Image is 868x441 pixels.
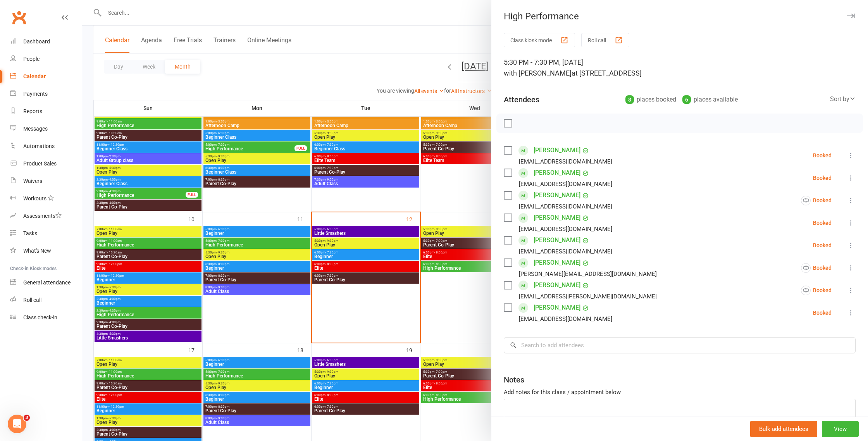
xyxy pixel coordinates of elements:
[23,91,48,97] div: Payments
[10,120,82,138] a: Messages
[23,279,71,286] div: General attendance
[813,220,832,226] div: Booked
[504,57,856,79] div: 5:30 PM - 7:30 PM, [DATE]
[813,243,832,248] div: Booked
[534,301,580,314] a: [PERSON_NAME]
[23,314,57,320] div: Class check-in
[10,309,82,326] a: Class kiosk mode
[8,415,26,433] iframe: Intercom live chat
[801,263,832,273] div: Booked
[572,69,642,77] span: at [STREET_ADDRESS]
[23,143,55,149] div: Automations
[23,56,40,62] div: People
[625,95,634,104] div: 8
[10,207,82,225] a: Assessments
[534,167,580,179] a: [PERSON_NAME]
[23,230,37,236] div: Tasks
[822,421,859,437] button: View
[10,274,82,291] a: General attendance kiosk mode
[813,153,832,158] div: Booked
[504,33,575,47] button: Class kiosk mode
[10,85,82,103] a: Payments
[10,33,82,50] a: Dashboard
[10,103,82,120] a: Reports
[830,94,856,104] div: Sort by
[23,248,51,254] div: What's New
[24,415,30,421] span: 3
[23,178,42,184] div: Waivers
[23,213,62,219] div: Assessments
[9,8,29,27] a: Clubworx
[10,190,82,207] a: Workouts
[625,94,676,105] div: places booked
[504,69,572,77] span: with [PERSON_NAME]
[519,202,612,212] div: [EMAIL_ADDRESS][DOMAIN_NAME]
[534,234,580,246] a: [PERSON_NAME]
[750,421,817,437] button: Bulk add attendees
[519,291,657,301] div: [EMAIL_ADDRESS][PERSON_NAME][DOMAIN_NAME]
[534,144,580,157] a: [PERSON_NAME]
[23,73,46,79] div: Calendar
[534,279,580,291] a: [PERSON_NAME]
[10,68,82,85] a: Calendar
[519,246,612,257] div: [EMAIL_ADDRESS][DOMAIN_NAME]
[23,297,41,303] div: Roll call
[10,225,82,242] a: Tasks
[504,374,524,385] div: Notes
[519,157,612,167] div: [EMAIL_ADDRESS][DOMAIN_NAME]
[534,189,580,202] a: [PERSON_NAME]
[519,224,612,234] div: [EMAIL_ADDRESS][DOMAIN_NAME]
[581,33,629,47] button: Roll call
[534,212,580,224] a: [PERSON_NAME]
[23,38,50,45] div: Dashboard
[801,196,832,205] div: Booked
[10,291,82,309] a: Roll call
[491,11,868,22] div: High Performance
[504,94,539,105] div: Attendees
[23,160,57,167] div: Product Sales
[801,286,832,295] div: Booked
[519,179,612,189] div: [EMAIL_ADDRESS][DOMAIN_NAME]
[504,388,856,397] div: Add notes for this class / appointment below
[682,94,738,105] div: places available
[504,337,856,353] input: Search to add attendees
[10,172,82,190] a: Waivers
[23,108,42,114] div: Reports
[10,50,82,68] a: People
[813,310,832,315] div: Booked
[813,175,832,181] div: Booked
[10,242,82,260] a: What's New
[23,195,46,202] div: Workouts
[682,95,691,104] div: 6
[534,257,580,269] a: [PERSON_NAME]
[519,269,657,279] div: [PERSON_NAME][EMAIL_ADDRESS][DOMAIN_NAME]
[23,126,48,132] div: Messages
[10,155,82,172] a: Product Sales
[519,314,612,324] div: [EMAIL_ADDRESS][DOMAIN_NAME]
[10,138,82,155] a: Automations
